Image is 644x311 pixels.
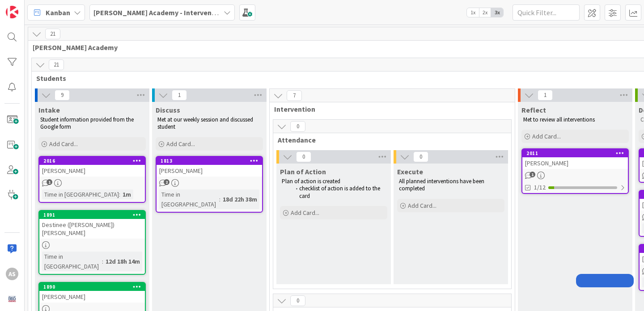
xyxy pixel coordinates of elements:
span: 1x [467,8,479,17]
div: [PERSON_NAME] [522,157,628,169]
div: 1891 [39,211,145,219]
a: 2016[PERSON_NAME]Time in [GEOGRAPHIC_DATA]:1m [38,156,146,203]
span: All planned interventions have been completed [399,177,486,192]
div: 1890[PERSON_NAME] [39,283,145,303]
span: : [102,256,103,266]
span: Add Card... [291,209,319,217]
span: Add Card... [532,132,561,140]
span: : [119,189,120,199]
span: Intervention [274,105,504,113]
div: Destinee ([PERSON_NAME]) [PERSON_NAME] [39,219,145,239]
span: 7 [287,90,302,101]
span: 9 [55,90,70,101]
span: 0 [296,151,311,162]
span: Met at our weekly session and discussed student [157,116,254,130]
span: Add Card... [408,202,436,210]
a: 1891Destinee ([PERSON_NAME]) [PERSON_NAME]Time in [GEOGRAPHIC_DATA]:12d 18h 14m [38,210,146,275]
div: 12d 18h 14m [103,256,142,266]
span: 2 [164,179,169,185]
div: 1890 [43,284,145,290]
span: Met to review all interventions [523,116,595,123]
div: 2011[PERSON_NAME] [522,149,628,169]
span: Kanban [46,7,70,18]
div: Time in [GEOGRAPHIC_DATA] [42,189,119,199]
div: 1891 [43,212,145,218]
span: 1/12 [534,183,546,192]
div: 2011 [522,149,628,157]
span: 1 [538,90,553,101]
a: 2011[PERSON_NAME]1/12 [521,148,629,194]
span: Intake [38,105,60,114]
div: [PERSON_NAME] [157,165,262,177]
span: 0 [413,151,428,162]
div: Time in [GEOGRAPHIC_DATA] [42,252,102,271]
span: 0 [290,121,305,132]
span: Execute [397,167,423,176]
span: 1 [172,90,187,101]
span: 21 [45,29,60,39]
div: Time in [GEOGRAPHIC_DATA] [159,189,219,209]
span: Add Card... [166,140,195,148]
div: 1813 [157,157,262,165]
a: 1813[PERSON_NAME]Time in [GEOGRAPHIC_DATA]:18d 22h 38m [156,156,263,213]
div: AS [6,268,18,280]
span: : [219,194,220,204]
div: 2016 [39,157,145,165]
div: [PERSON_NAME] [39,165,145,177]
div: 1813[PERSON_NAME] [157,157,262,177]
span: 21 [49,59,64,70]
div: 2011 [526,150,628,156]
span: checklist of action is added to the card [299,185,381,199]
span: Student information provided from the Google form [40,116,135,130]
div: 1890 [39,283,145,291]
span: 2x [479,8,491,17]
span: Plan of Action [280,167,326,176]
span: 0 [290,295,305,306]
span: Plan of action is created [282,177,340,185]
div: 1m [120,189,133,199]
span: 3x [491,8,503,17]
b: [PERSON_NAME] Academy - Intervention [93,8,225,17]
input: Quick Filter... [513,4,580,21]
div: 2016[PERSON_NAME] [39,157,145,177]
span: Discuss [156,105,180,114]
span: Add Card... [49,140,78,148]
span: Attendance [278,135,500,144]
img: avatar [6,293,18,305]
span: 1 [47,179,52,185]
span: 1 [530,172,535,177]
div: 2016 [43,158,145,164]
div: [PERSON_NAME] [39,291,145,303]
div: 1813 [161,158,262,164]
span: Reflect [521,105,546,114]
div: 1891Destinee ([PERSON_NAME]) [PERSON_NAME] [39,211,145,239]
img: Visit kanbanzone.com [6,6,18,18]
div: 18d 22h 38m [220,194,259,204]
